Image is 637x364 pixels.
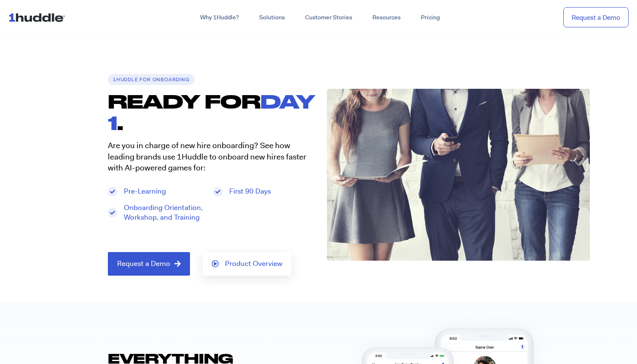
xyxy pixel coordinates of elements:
a: Customer Stories [295,10,362,25]
span: Pre-Learning [122,186,166,197]
a: Request a Demo [563,7,629,28]
h1: READY FOR . [108,90,318,134]
p: Are you in charge of new hire onboarding? See how leading brands use 1Huddle to onboard new hires... [108,140,310,174]
h6: 1Huddle for ONBOARDING [108,74,195,85]
a: Pricing [411,10,450,25]
a: Why 1Huddle? [190,10,249,25]
a: Solutions [249,10,295,25]
span: Request a Demo [117,260,170,268]
a: Product Overview [203,252,291,276]
span: Onboarding Orientation, Workshop, and Training [122,203,205,223]
a: Request a Demo [108,252,190,276]
img: ... [8,9,69,25]
span: Product Overview [225,260,282,268]
span: First 90 Days [227,186,271,197]
span: DAY 1 [108,90,315,134]
a: Resources [362,10,411,25]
